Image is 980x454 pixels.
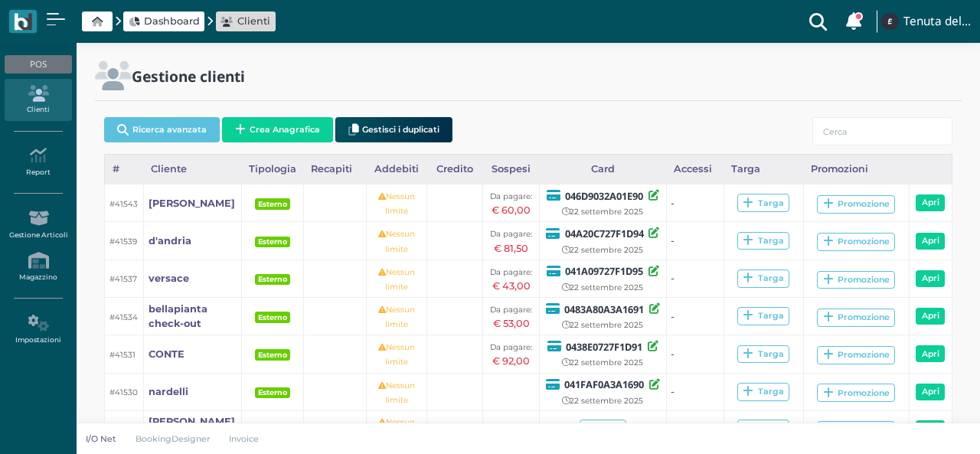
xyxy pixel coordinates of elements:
[565,189,643,203] b: 046D9032A01E90
[109,199,138,209] small: #41543
[378,267,415,292] small: Nessun limite
[378,381,415,405] small: Nessun limite
[5,204,71,246] a: Gestione Articoli
[743,198,783,209] div: Targa
[149,384,188,399] a: nardelli
[564,302,644,316] b: 0483A80A3A1691
[14,13,31,31] img: logo
[490,191,532,201] small: Da pagare:
[916,384,945,400] a: Apri
[565,264,643,278] b: 041A09727F1D95
[666,410,724,446] td: -
[220,14,270,28] a: Clienti
[427,155,483,184] div: Credito
[803,155,909,184] div: Promozioni
[109,350,136,360] small: #41531
[258,388,287,397] b: Esterno
[566,340,642,354] b: 0438E0727F1D91
[666,298,724,335] td: -
[149,235,191,247] b: d'andria
[743,235,783,247] div: Targa
[666,155,724,184] div: Accessi
[488,241,534,256] div: € 81,50
[378,342,415,367] small: Nessun limite
[812,117,952,145] input: Cerca
[109,387,138,397] small: #41530
[666,185,724,222] td: -
[126,433,220,445] a: BookingDesigner
[490,229,532,239] small: Da pagare:
[149,271,189,286] a: versace
[104,117,220,142] button: Ricerca avanzata
[149,414,237,443] a: [PERSON_NAME] cout appulo sx
[903,15,971,28] h4: Tenuta del Barco
[823,274,890,286] div: Promozione
[220,433,269,445] a: Invoice
[564,377,644,391] b: 041FAF0A3A1690
[743,386,783,397] div: Targa
[666,260,724,297] td: -
[258,237,287,246] b: Esterno
[109,312,138,322] small: #41534
[149,347,185,361] a: CONTE
[109,274,137,284] small: #41537
[109,237,137,247] small: #41539
[5,246,71,288] a: Magazzino
[5,55,71,73] div: POS
[237,14,270,28] span: Clienti
[490,267,532,277] small: Da pagare:
[916,194,945,211] a: Apri
[666,222,724,260] td: -
[488,203,534,217] div: € 60,00
[149,198,235,209] b: [PERSON_NAME]
[258,351,287,359] b: Esterno
[562,358,643,367] small: 22 settembre 2025
[916,233,945,250] a: Apri
[488,354,534,368] div: € 92,00
[823,236,890,247] div: Promozione
[149,234,191,248] a: d'andria
[565,227,644,240] b: 04A20C727F1D94
[149,416,235,442] b: [PERSON_NAME] cout appulo sx
[724,155,803,184] div: Targa
[149,348,185,360] b: CONTE
[916,308,945,325] a: Apri
[378,305,415,329] small: Nessun limite
[488,316,534,331] div: € 53,00
[488,279,534,293] div: € 43,00
[881,13,898,30] img: ...
[222,117,333,142] button: Crea Anagrafica
[490,305,532,315] small: Da pagare:
[149,303,207,329] b: bellapianta check-out
[258,313,287,322] b: Esterno
[144,155,241,184] div: Cliente
[149,386,188,397] b: nardelli
[304,155,366,184] div: Recapiti
[879,3,971,40] a: ... Tenuta del Barco
[871,407,967,441] iframe: Help widget launcher
[666,335,724,373] td: -
[916,345,945,362] a: Apri
[149,302,237,331] a: bellapianta check-out
[105,155,144,184] div: #
[562,283,643,292] small: 22 settembre 2025
[258,275,287,283] b: Esterno
[823,349,890,361] div: Promozione
[378,229,415,253] small: Nessun limite
[366,155,427,184] div: Addebiti
[743,273,783,284] div: Targa
[743,310,783,322] div: Targa
[743,348,783,360] div: Targa
[5,79,71,121] a: Clienti
[378,191,415,216] small: Nessun limite
[129,14,200,28] a: Dashboard
[241,155,304,184] div: Tipologia
[483,155,539,184] div: Sospesi
[562,320,643,330] small: 22 settembre 2025
[823,387,890,399] div: Promozione
[149,196,235,211] a: [PERSON_NAME]
[149,273,189,284] b: versace
[666,373,724,410] td: -
[86,433,116,445] p: I/O Net
[580,420,626,438] span: Card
